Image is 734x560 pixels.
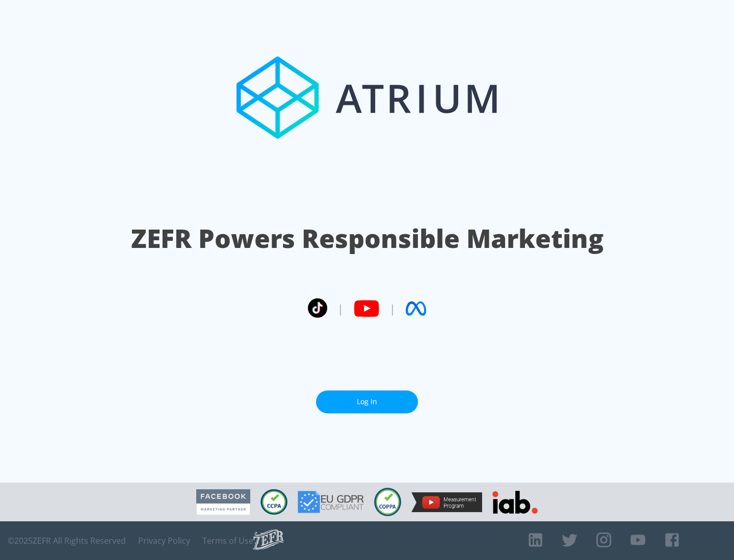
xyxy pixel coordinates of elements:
span: © 2025 ZEFR All Rights Reserved [8,536,126,546]
h1: ZEFR Powers Responsible Marketing [131,221,604,256]
a: Log In [316,390,418,413]
a: Privacy Policy [138,536,190,546]
img: YouTube Measurement Program [411,492,482,512]
img: GDPR Compliant [298,491,364,513]
img: Facebook Marketing Partner [196,489,250,515]
img: IAB [492,491,538,514]
img: CCPA Compliant [260,489,287,515]
img: COPPA Compliant [374,488,401,516]
span: | [389,301,396,316]
span: | [337,301,344,316]
a: Terms of Use [202,536,253,546]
